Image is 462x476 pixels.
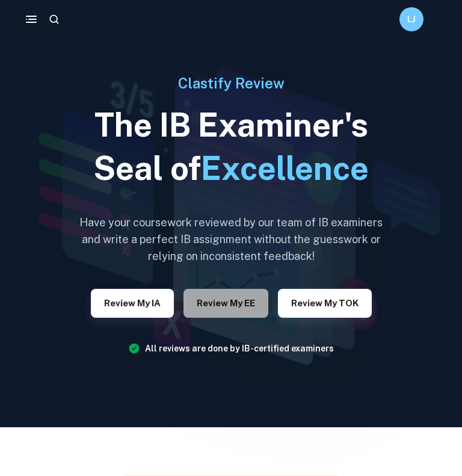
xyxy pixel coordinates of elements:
[75,104,387,190] h1: The IB Examiner's Seal of
[278,289,372,318] button: Review my TOK
[201,149,369,187] span: Excellence
[145,344,334,353] a: All reviews are done by IB-certified examiners
[405,13,419,26] h6: LJ
[75,214,387,265] h6: Have your coursework reviewed by our team of IB examiners and write a perfect IB assignment witho...
[75,72,387,94] h6: Clastify Review
[399,7,423,31] button: LJ
[91,289,174,318] button: Review my IA
[183,289,268,318] button: Review my EE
